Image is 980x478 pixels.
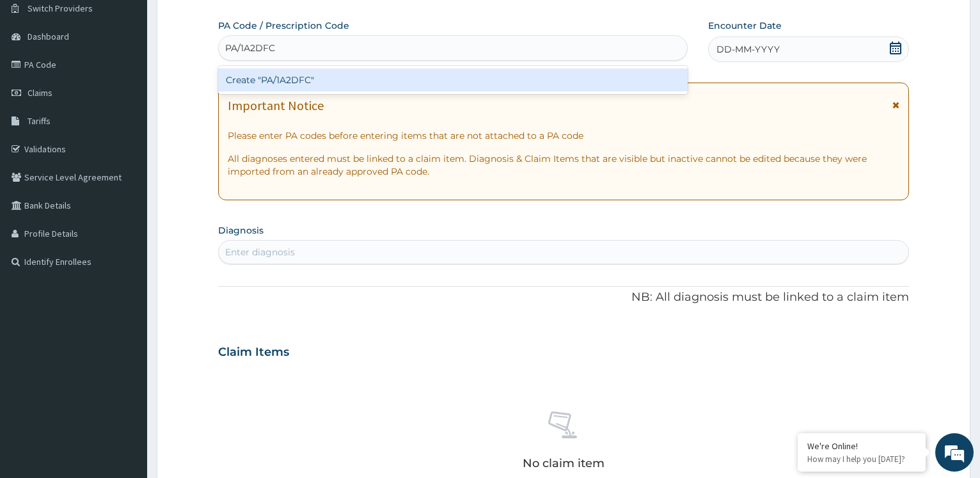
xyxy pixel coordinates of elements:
p: NB: All diagnosis must be linked to a claim item [218,289,909,306]
h3: Claim Items [218,346,289,360]
div: We're Online! [807,440,916,452]
span: DD-MM-YYYY [716,43,780,56]
label: PA Code / Prescription Code [218,19,349,32]
img: d_794563401_company_1708531726252_794563401 [24,64,52,96]
label: Encounter Date [708,19,782,32]
h1: Important Notice [228,99,324,113]
p: How may I help you today? [807,454,916,465]
textarea: Type your message and hit 'Enter' [6,331,244,376]
span: Claims [28,87,52,99]
div: Minimize live chat window [210,6,241,37]
div: Enter diagnosis [225,246,295,259]
p: No claim item [523,457,605,470]
label: Diagnosis [218,224,264,237]
p: Please enter PA codes before entering items that are not attached to a PA code [228,129,899,142]
span: Tariffs [28,115,51,127]
span: Switch Providers [28,3,93,14]
span: Dashboard [28,31,69,42]
span: We're online! [74,152,177,282]
div: Create "PA/1A2DFC" [218,68,687,92]
div: Chat with us now [67,72,215,88]
p: All diagnoses entered must be linked to a claim item. Diagnosis & Claim Items that are visible bu... [228,152,899,178]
